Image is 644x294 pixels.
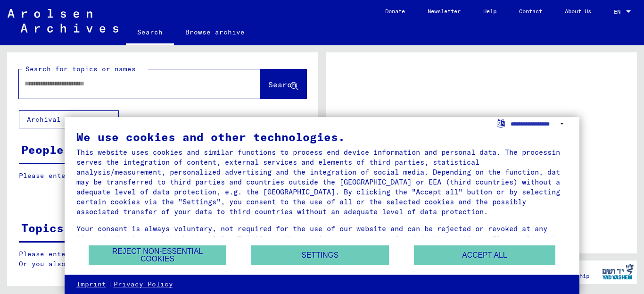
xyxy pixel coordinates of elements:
[25,65,136,73] mat-label: Search for topics or names
[114,280,173,289] a: Privacy Policy
[76,131,568,143] div: We use cookies and other technologies.
[174,21,256,43] a: Browse archive
[260,69,306,99] button: Search
[8,9,118,33] img: Arolsen_neg.svg
[89,245,226,265] button: Reject non-essential cookies
[19,171,306,181] p: Please enter a search term or set filters to get results.
[251,245,389,265] button: Settings
[21,141,64,158] div: People
[414,245,555,265] button: Accept all
[76,224,568,253] div: Your consent is always voluntary, not required for the use of our website and can be rejected or ...
[21,219,64,236] div: Topics
[19,110,119,128] button: Archival tree units
[126,21,174,45] a: Search
[76,147,568,217] div: This website uses cookies and similar functions to process end device information and personal da...
[600,260,636,284] img: yv_logo.png
[19,249,306,269] p: Please enter a search term or set filters to get results. Or you also can browse the manually.
[614,8,624,15] span: EN
[76,280,106,289] a: Imprint
[268,80,297,89] span: Search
